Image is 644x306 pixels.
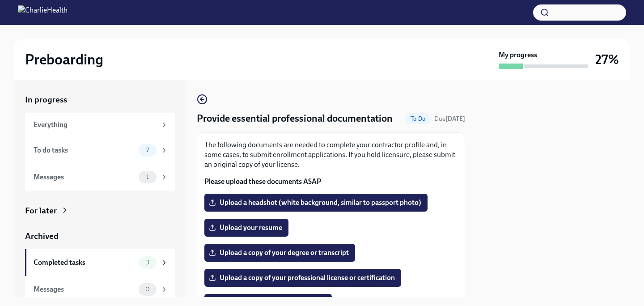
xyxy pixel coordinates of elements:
strong: Please upload these documents ASAP [204,177,321,186]
a: For later [25,205,175,217]
img: CharlieHealth [18,5,68,20]
strong: [DATE] [445,115,465,123]
a: In progress [25,94,175,106]
a: Messages0 [25,276,175,303]
span: Upload your resume [211,223,282,232]
label: Upload a copy of your professional license or certification [204,269,401,287]
span: 3 [140,259,155,266]
a: Messages1 [25,164,175,191]
strong: My progress [499,50,537,60]
h4: Provide essential professional documentation [197,112,393,125]
span: Upload a copy of your degree or transcript [211,248,349,257]
div: Everything [34,120,157,130]
p: The following documents are needed to complete your contractor profile and, in some cases, to sub... [204,140,458,170]
span: 1 [141,174,154,180]
div: Messages [34,285,135,294]
span: 7 [140,147,154,153]
label: Upload your resume [204,219,288,237]
span: Upload a copy of your professional license or certification [211,273,395,282]
label: Upload a headshot (white background, similar to passport photo) [204,194,428,212]
span: October 9th, 2025 09:00 [434,115,465,123]
span: 0 [140,286,155,293]
div: To do tasks [34,145,135,155]
span: Upload a headshot (white background, similar to passport photo) [211,198,421,207]
a: Everything [25,113,175,137]
div: For later [25,205,57,217]
a: Archived [25,230,175,242]
label: Upload a copy of your degree or transcript [204,244,355,262]
span: To Do [405,115,431,122]
a: Completed tasks3 [25,249,175,276]
h2: Preboarding [25,51,103,68]
span: Due [434,115,465,123]
a: To do tasks7 [25,137,175,164]
div: Messages [34,172,135,182]
div: Completed tasks [34,258,135,268]
h3: 27% [595,51,619,68]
